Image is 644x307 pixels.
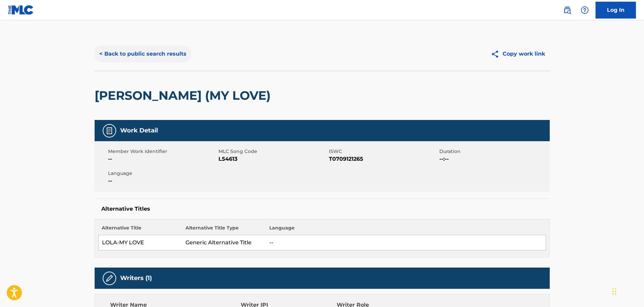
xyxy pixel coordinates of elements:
[439,155,548,163] span: --:--
[108,177,217,185] span: --
[120,127,158,134] h5: Work Detail
[108,155,217,163] span: --
[98,235,182,250] td: LOLA-MY LOVE
[578,3,591,17] div: Help
[610,275,644,307] iframe: Chat Widget
[120,274,152,282] h5: Writers (1)
[95,88,274,103] h2: [PERSON_NAME] (MY LOVE)
[581,6,589,14] img: help
[439,148,548,155] span: Duration
[95,45,191,62] button: < Back to public search results
[108,170,217,177] span: Language
[108,148,217,155] span: Member Work Identifier
[266,224,546,235] th: Language
[596,2,636,19] a: Log In
[561,3,574,17] a: Public Search
[218,155,327,163] span: L54613
[101,206,543,212] h5: Alternative Titles
[182,224,266,235] th: Alternative Title Type
[563,6,571,14] img: search
[105,127,113,135] img: Work Detail
[329,155,438,163] span: T0709121265
[105,274,113,282] img: Writers
[486,45,550,62] button: Copy work link
[491,50,503,58] img: Copy work link
[612,281,616,302] div: Drag
[182,235,266,250] td: Generic Alternative Title
[218,148,327,155] span: MLC Song Code
[8,5,34,15] img: MLC Logo
[98,224,182,235] th: Alternative Title
[329,148,438,155] span: ISWC
[266,235,546,250] td: --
